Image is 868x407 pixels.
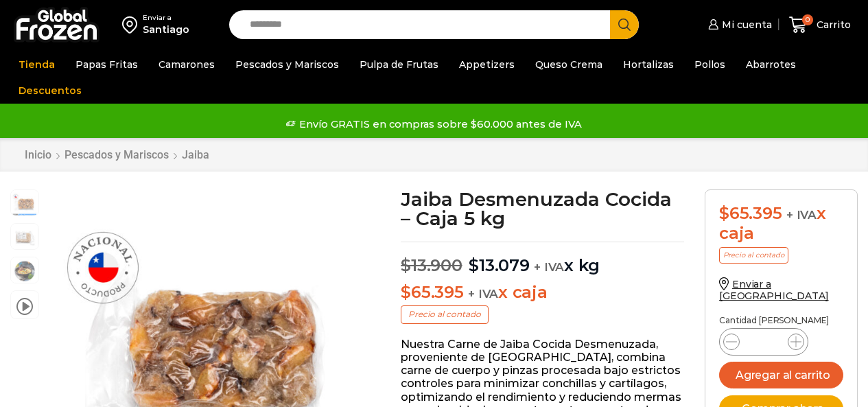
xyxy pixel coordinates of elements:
[616,51,681,78] a: Hortalizas
[813,18,851,32] span: Carrito
[228,51,346,78] a: Pescados y Mariscos
[69,51,145,78] a: Papas Fritas
[751,332,777,351] input: Product quantity
[401,189,684,228] h1: Jaiba Desmenuzada Cocida – Caja 5 kg
[401,283,684,303] p: x caja
[719,247,788,264] p: Precio al contado
[705,11,772,38] a: Mi cuenta
[719,278,829,302] a: Enviar a [GEOGRAPHIC_DATA]
[24,148,210,161] nav: Breadcrumb
[719,203,729,223] span: $
[452,51,521,78] a: Appetizers
[688,51,732,78] a: Pollos
[469,255,479,275] span: $
[11,224,38,251] span: jaiba-2
[719,316,843,325] p: Cantidad [PERSON_NAME]
[528,51,609,78] a: Queso Crema
[143,23,189,36] div: Santiago
[401,242,684,276] p: x kg
[786,208,817,222] span: + IVA
[12,51,62,78] a: Tienda
[719,203,782,223] bdi: 65.395
[719,362,843,388] button: Agregar al carrito
[401,282,411,302] span: $
[353,51,445,78] a: Pulpa de Frutas
[24,148,52,161] a: Inicio
[401,255,411,275] span: $
[468,287,498,301] span: + IVA
[143,13,189,23] div: Enviar a
[11,257,38,285] span: plato-jaiba
[401,255,462,275] bdi: 13.900
[401,282,463,302] bdi: 65.395
[786,9,854,41] a: 0 Carrito
[152,51,222,78] a: Camarones
[401,305,489,323] p: Precio al contado
[610,10,639,39] button: Search button
[469,255,529,275] bdi: 13.079
[534,260,564,274] span: + IVA
[11,190,38,218] span: jaiba
[802,14,813,25] span: 0
[718,18,772,32] span: Mi cuenta
[12,78,89,104] a: Descuentos
[739,51,803,78] a: Abarrotes
[719,204,843,244] div: x caja
[122,13,143,36] img: address-field-icon.svg
[64,148,169,161] a: Pescados y Mariscos
[181,148,210,161] a: Jaiba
